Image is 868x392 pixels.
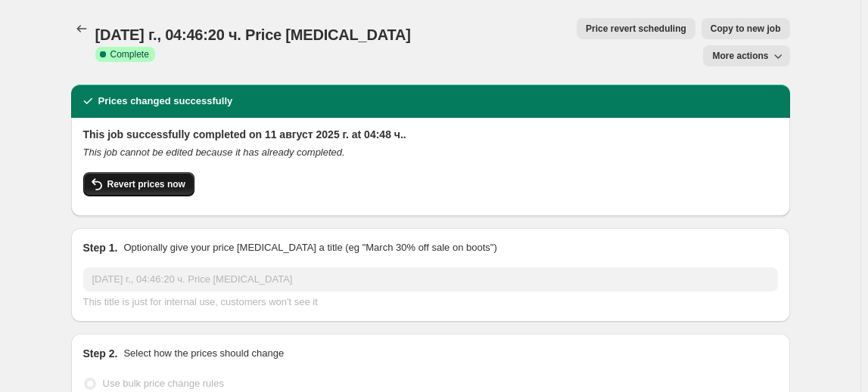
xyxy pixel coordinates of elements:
[71,18,92,39] button: Price change jobs
[83,296,318,307] span: This title is just for internal use, customers won't see it
[83,346,118,361] h2: Step 2.
[577,18,695,39] button: Price revert scheduling
[98,94,233,109] h2: Prices changed successfully
[103,378,224,389] span: Use bulk price change rules
[123,346,284,361] p: Select how the prices should change
[711,23,781,35] span: Copy to new job
[83,267,778,292] input: 30% off holiday sale
[712,50,768,62] span: More actions
[110,48,149,60] span: Complete
[83,147,345,158] i: This job cannot be edited because it has already completed.
[95,26,411,43] span: [DATE] г., 04:46:20 ч. Price [MEDICAL_DATA]
[83,127,778,142] h2: This job successfully completed on 11 август 2025 г. at 04:48 ч..
[83,240,118,255] h2: Step 1.
[83,172,194,196] button: Revert prices now
[586,23,686,35] span: Price revert scheduling
[703,45,789,66] button: More actions
[123,240,496,255] p: Optionally give your price [MEDICAL_DATA] a title (eg "March 30% off sale on boots")
[702,18,790,39] button: Copy to new job
[107,178,185,190] span: Revert prices now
